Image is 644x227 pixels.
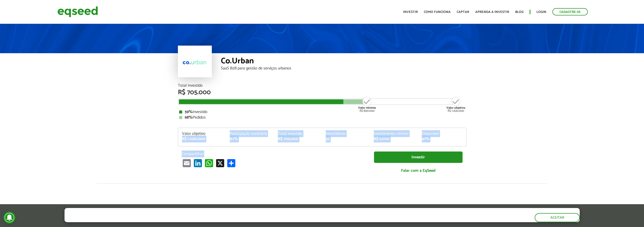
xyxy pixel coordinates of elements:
div: Investidores [326,132,366,136]
strong: Valor objetivo [446,105,465,110]
button: Aceitar [535,213,580,222]
a: Investir [374,152,463,163]
a: Como funciona [424,10,451,14]
div: R$ 5.000 [374,137,414,141]
div: R$ 705.000 [278,137,318,141]
div: 8,1% [230,137,270,141]
a: política de privacidade e de cookies [131,218,190,222]
img: EqSeed [57,5,98,18]
div: Participação societária [230,132,270,136]
a: Captar [457,10,469,14]
strong: 68% [185,114,193,121]
div: 41% [422,137,462,141]
a: Compartilhar [226,159,236,167]
div: SaaS B2B para gestão de serviços urbanos [221,66,466,70]
div: Investimento mínimo [374,132,414,136]
a: LinkedIn [193,159,203,167]
a: Blog [515,10,524,14]
a: Falar com a EqSeed [374,165,463,176]
div: Total investido [278,132,318,136]
div: R$ 705.000 [178,89,466,96]
a: Cadastre-se [552,8,588,15]
div: R$ 800.000 [358,96,377,112]
a: Login [536,10,546,14]
div: R$ 1.200.000 [446,96,465,112]
a: Aprenda a investir [475,10,509,14]
a: WhatsApp [204,159,214,167]
div: Disponível [422,132,462,136]
strong: 59% [185,108,193,115]
p: Compartilhar: [182,152,366,156]
h5: O site da EqSeed utiliza cookies para melhorar sua navegação. [65,208,248,216]
div: Valor objetivo [182,132,222,136]
div: Co.Urban [221,57,466,66]
div: Total Investido [178,84,466,88]
div: Investido [179,110,465,114]
div: R$ 1.200.000 [182,137,222,141]
a: X [215,159,225,167]
div: 52 [326,137,366,141]
a: Email [182,159,192,167]
p: Ao clicar em "aceitar", você aceita nossa . [65,217,248,222]
strong: Valor mínimo [358,105,376,110]
a: Investir [403,10,418,14]
div: Pedidos [179,116,465,120]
